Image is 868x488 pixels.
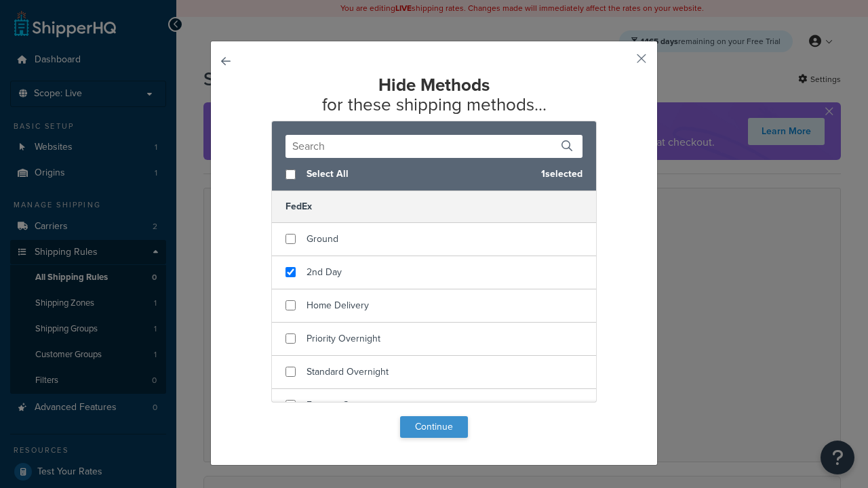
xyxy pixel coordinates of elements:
[272,158,596,191] div: 1 selected
[285,135,583,158] input: Search
[307,232,338,246] span: Ground
[272,191,596,222] h5: FedEx
[307,331,380,346] span: Priority Overnight
[307,298,369,312] span: Home Delivery
[307,265,342,279] span: 2nd Day
[307,365,389,379] span: Standard Overnight
[378,72,490,98] strong: Hide Methods
[400,416,468,438] button: Continue
[307,165,530,184] span: Select All
[245,75,623,114] h2: for these shipping methods...
[307,398,367,412] span: Express Saver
